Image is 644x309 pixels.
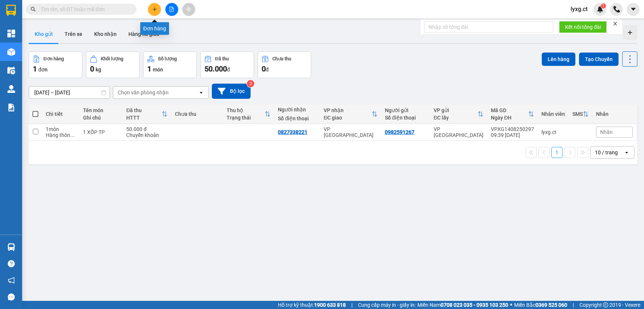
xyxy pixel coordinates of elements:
img: solution-icon [7,104,15,111]
span: question-circle [8,260,15,267]
button: Đơn hàng1đơn [29,51,82,78]
div: Nhân viên [541,111,565,117]
div: Người gửi [385,107,426,113]
span: Cung cấp máy in - giấy in: [358,301,416,309]
button: Bộ lọc [212,84,251,99]
button: plus [148,3,161,16]
img: warehouse-icon [7,48,15,56]
div: VP [GEOGRAPHIC_DATA] [324,126,378,138]
div: Khối lượng [101,56,123,61]
button: Đã thu50.000đ [200,51,254,78]
input: Tìm tên, số ĐT hoặc mã đơn [41,5,128,13]
svg: open [624,150,630,155]
span: file-add [169,7,174,12]
img: logo-vxr [6,5,16,16]
div: Chưa thu [175,111,219,117]
span: ... [70,132,75,138]
th: Toggle SortBy [487,104,538,124]
span: 1 [33,64,37,73]
span: 50.000 [204,64,227,73]
span: 1 [602,3,605,9]
button: Kho gửi [29,25,59,43]
img: warehouse-icon [7,85,15,93]
img: dashboard-icon [7,30,15,37]
span: đ [227,67,230,73]
button: Kết nối tổng đài [559,21,607,33]
button: Kho nhận [88,25,123,43]
div: Trạng thái [227,115,265,121]
button: Số lượng1món [143,51,197,78]
strong: 0708 023 035 - 0935 103 250 [441,302,508,308]
span: 0 [90,64,94,73]
button: Tạo Chuyến [579,53,619,66]
div: Chọn văn phòng nhận [118,89,169,96]
div: 09:39 [DATE] [491,132,534,138]
div: 0982591267 [385,129,414,135]
button: Khối lượng0kg [86,51,140,78]
span: Nhãn [600,129,613,135]
span: lyxg.ct [565,4,593,14]
div: 10 / trang [595,149,618,156]
button: aim [182,3,195,16]
span: Kết nối tổng đài [565,23,601,31]
div: lyxg.ct [541,129,565,135]
span: plus [152,7,157,12]
th: Toggle SortBy [320,104,381,124]
button: Hàng đã giao [123,25,165,43]
img: warehouse-icon [7,243,15,251]
div: Người nhận [278,107,316,112]
span: Miền Bắc [514,301,567,309]
span: ⚪️ [510,303,512,306]
th: Toggle SortBy [430,104,487,124]
span: đơn [38,67,48,73]
th: Toggle SortBy [223,104,275,124]
div: Tạo kho hàng mới [623,25,637,40]
span: Hỗ trợ kỹ thuật: [278,301,346,309]
div: VP [GEOGRAPHIC_DATA] [434,126,483,138]
span: kg [96,67,101,73]
button: Trên xe [59,25,88,43]
span: caret-down [630,6,637,13]
input: Select a date range. [29,87,110,98]
svg: open [198,90,204,95]
div: Chưa thu [272,56,291,61]
button: 1 [551,147,562,158]
strong: 0369 525 060 [535,302,567,308]
th: Toggle SortBy [569,104,592,124]
div: Ngày ĐH [491,115,528,121]
input: Nhập số tổng đài [424,21,553,33]
div: VP gửi [434,107,478,113]
div: Thu hộ [227,107,265,113]
div: Số điện thoại [278,115,316,121]
div: Ghi chú [83,115,119,121]
th: Toggle SortBy [123,104,171,124]
span: 1 [147,64,151,73]
div: HTTT [126,115,162,121]
div: Đơn hàng [44,56,64,61]
span: Miền Nam [417,301,508,309]
strong: 1900 633 818 [314,302,346,308]
button: caret-down [627,3,640,16]
span: aim [186,7,191,12]
div: 1 XỐP TP [83,129,119,135]
span: notification [8,277,15,284]
span: copyright [603,302,608,308]
div: 50.000 đ [126,126,168,132]
div: Chi tiết [46,111,76,117]
div: Số lượng [158,56,177,61]
div: VPXG1408250297 [491,126,534,132]
span: search [31,7,36,12]
span: món [153,67,163,73]
img: warehouse-icon [7,67,15,74]
button: file-add [165,3,178,16]
span: | [351,301,352,309]
button: Lên hàng [542,53,575,66]
div: ĐC lấy [434,115,478,121]
div: Nhãn [596,111,633,117]
div: VP nhận [324,107,372,113]
div: Hàng thông thường [46,132,76,138]
div: 0827338221 [278,129,307,135]
span: close [613,21,618,26]
img: icon-new-feature [597,6,603,13]
span: 0 [262,64,266,73]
